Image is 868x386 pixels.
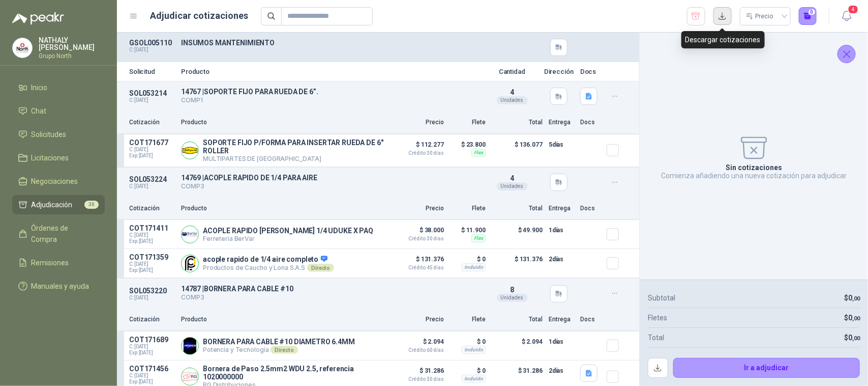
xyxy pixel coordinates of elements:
span: Manuales y ayuda [32,281,89,292]
a: Negociaciones [12,172,105,191]
a: Licitaciones [12,148,105,168]
p: Dirección [544,68,574,75]
p: Subtotal [648,292,675,304]
p: Total [492,315,543,324]
span: Crédito 45 días [393,265,444,270]
p: C: [DATE] [129,295,175,301]
span: ,00 [852,315,860,322]
p: Precio [393,118,444,127]
p: SOL053214 [129,89,175,97]
div: Incluido [462,263,486,271]
div: Directo [307,264,334,272]
p: $ 31.286 [393,365,444,382]
div: Incluido [462,375,486,383]
p: COT171677 [129,139,175,147]
span: C: [DATE] [129,261,175,267]
a: Adjudicación30 [12,195,105,214]
p: $ 38.000 [393,224,444,241]
p: COT171411 [129,224,175,232]
span: Adjudicación [32,199,73,210]
div: Unidades [497,182,528,190]
p: COMP1 [181,96,481,105]
p: Sin cotizaciones [726,163,782,172]
div: Precio [746,9,775,24]
p: SOL053224 [129,175,175,183]
a: Remisiones [12,253,105,272]
p: 5 días [549,139,574,151]
p: BORNERA PARA CABLE #10 DIAMETRO 6.4MM [203,338,355,346]
p: Docs [580,118,601,127]
p: ACOPLE RAPIDO [PERSON_NAME] 1/4 UDUKE X PAQ [203,227,373,235]
p: $ 2.094 [393,336,444,353]
p: $ 23.800 [450,139,486,151]
p: Docs [580,204,601,213]
span: Crédito 60 días [393,348,444,353]
div: Flex [471,234,486,242]
div: Descargar cotizaciones [681,31,765,48]
span: Remisiones [32,257,69,268]
p: $ 49.900 [492,224,543,244]
span: Exp: [DATE] [129,153,175,159]
p: acople rapido de 1/4 aire completo [203,255,334,264]
h1: Adjudicar cotizaciones [151,9,249,23]
p: Total [492,118,543,127]
p: $ 0 [450,336,486,348]
a: Inicio [12,78,105,97]
span: C: [DATE] [129,232,175,238]
p: $ 0 [450,253,486,265]
p: COMP3 [181,293,481,302]
p: Fletes [648,312,667,323]
p: Potencia y Tecnología [203,346,355,354]
img: Company Logo [182,368,198,385]
p: Flete [450,204,486,213]
span: C: [DATE] [129,373,175,379]
p: Producto [181,118,387,127]
span: Solicitudes [32,129,67,140]
p: Precio [393,204,444,213]
button: 4 [837,7,856,25]
p: C: [DATE] [129,47,175,53]
p: Cotización [129,204,175,213]
span: Chat [32,105,47,117]
p: Ferreteria BerVar [203,235,373,242]
p: Producto [181,68,481,75]
span: 0 [848,314,860,322]
span: 30 [84,201,99,209]
p: Flete [450,315,486,324]
span: 8 [510,286,514,294]
button: Ir a adjudicar [673,358,860,378]
p: Docs [580,68,601,75]
p: SOL053220 [129,287,175,295]
p: $ [844,332,860,343]
p: C: [DATE] [129,97,175,103]
p: $ 112.277 [393,139,444,156]
p: SOPORTE FIJO P/FORMA PARA INSERTAR RUEDA DE 6" ROLLER [203,139,387,155]
p: Producto [181,204,387,213]
p: 2 días [549,253,574,265]
p: GSOL005110 [129,39,175,47]
img: Company Logo [13,38,32,58]
img: Company Logo [182,142,198,159]
span: 4 [510,174,514,182]
p: Total [648,332,664,343]
div: Unidades [497,96,528,104]
p: $ 2.094 [492,336,543,356]
p: Entrega [549,315,574,324]
p: $ 0 [450,365,486,377]
span: Negociaciones [32,176,78,187]
p: Precio [393,315,444,324]
span: Órdenes de Compra [32,223,95,245]
p: Cotización [129,315,175,324]
a: Órdenes de Compra [12,218,105,249]
p: NATHALY [PERSON_NAME] [39,37,105,51]
div: Incluido [462,346,486,354]
p: COMP3 [181,182,481,191]
p: Cantidad [487,68,537,75]
span: Licitaciones [32,152,69,163]
p: $ 131.376 [393,253,444,270]
div: Flex [471,149,486,157]
p: 1 días [549,336,574,348]
span: Exp: [DATE] [129,350,175,356]
p: COT171359 [129,253,175,261]
p: Flete [450,118,486,127]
